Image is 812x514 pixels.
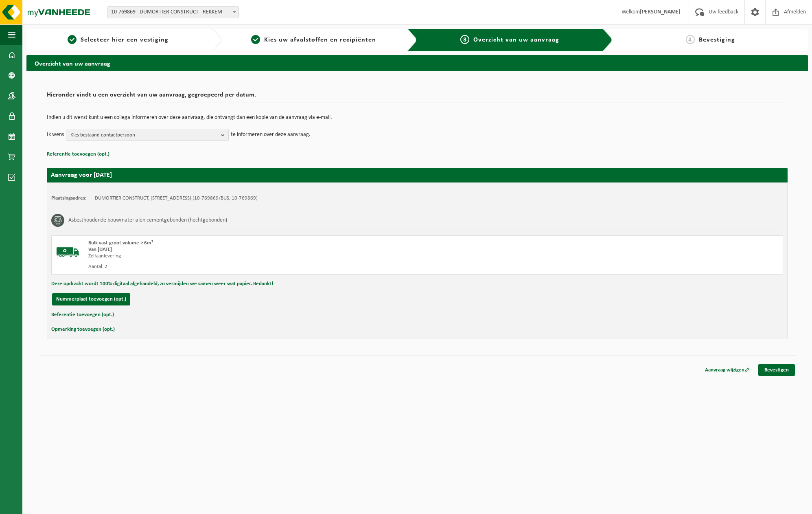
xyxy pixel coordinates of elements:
button: Deze opdracht wordt 100% digitaal afgehandeld, zo vermijden we samen weer wat papier. Bedankt! [51,279,273,289]
img: BL-SO-LV.png [56,240,80,264]
span: Selecteer hier een vestiging [81,37,169,43]
span: 1 [68,35,77,44]
button: Referentie toevoegen (opt.) [51,310,114,320]
span: 4 [686,35,695,44]
h2: Hieronder vindt u een overzicht van uw aanvraag, gegroepeerd per datum. [47,92,788,103]
h3: Asbesthoudende bouwmaterialen cementgebonden (hechtgebonden) [68,214,227,227]
p: Indien u dit wenst kunt u een collega informeren over deze aanvraag, die ontvangt dan een kopie v... [47,115,788,121]
strong: Van [DATE] [88,247,112,252]
a: 1Selecteer hier een vestiging [31,35,206,45]
a: Aanvraag wijzigen [699,364,756,376]
button: Referentie toevoegen (opt.) [47,149,109,160]
strong: Aanvraag voor [DATE] [51,172,112,178]
strong: Plaatsingsadres: [51,195,87,201]
strong: [PERSON_NAME] [640,9,681,15]
a: Bevestigen [758,364,795,376]
span: 10-769869 - DUMORTIER CONSTRUCT - REKKEM [107,6,239,18]
div: Aantal: 2 [88,264,450,270]
span: 10-769869 - DUMORTIER CONSTRUCT - REKKEM [108,7,239,18]
span: 2 [251,35,260,44]
span: Bulk vast groot volume > 6m³ [88,240,153,246]
button: Kies bestaand contactpersoon [66,129,229,141]
span: 3 [460,35,469,44]
div: Zelfaanlevering [88,253,450,259]
td: DUMORTIER CONSTRUCT, [STREET_ADDRESS] (10-769869/BUS, 10-769869) [95,195,258,202]
button: Opmerking toevoegen (opt.) [51,324,115,335]
h2: Overzicht van uw aanvraag [26,55,808,71]
button: Nummerplaat toevoegen (opt.) [52,293,130,305]
p: Ik wens [47,129,64,141]
span: Kies bestaand contactpersoon [70,129,218,141]
p: te informeren over deze aanvraag. [231,129,311,141]
a: 2Kies uw afvalstoffen en recipiënten [226,35,401,45]
span: Kies uw afvalstoffen en recipiënten [264,37,376,43]
span: Overzicht van uw aanvraag [473,37,559,43]
span: Bevestiging [699,37,735,43]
